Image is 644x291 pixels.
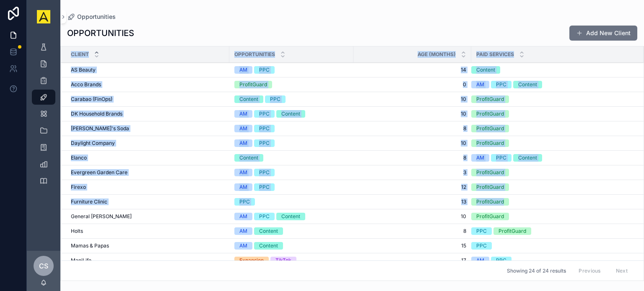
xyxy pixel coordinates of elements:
[259,213,270,220] div: PPC
[471,257,634,264] a: AMPPC
[239,169,247,176] div: AM
[471,213,634,220] a: ProfitGuard
[358,96,466,103] a: 10
[71,67,224,73] a: AS Beauty
[234,257,348,264] a: ExpansionTikTok
[234,242,348,250] a: AMContent
[239,125,247,132] div: AM
[259,139,270,147] div: PPC
[67,27,134,39] h1: OPPORTUNITIES
[476,51,514,58] span: Paid Services
[471,227,634,235] a: PPCProfitGuard
[518,154,537,162] div: Content
[476,154,484,162] div: AM
[239,110,247,118] div: AM
[358,111,466,117] span: 10
[71,96,224,103] a: Carabao (FinOps)
[71,198,107,205] span: Furniture Clinic
[234,154,348,162] a: Content
[259,227,278,235] div: Content
[259,169,270,176] div: PPC
[569,26,637,41] a: Add New Client
[358,228,466,234] a: 8
[418,51,456,58] span: Age (Months)
[476,169,504,176] div: ProfitGuard
[476,125,504,132] div: ProfitGuard
[471,169,634,176] a: ProfitGuard
[358,213,466,220] a: 10
[358,198,466,205] a: 13
[71,228,224,234] a: Holts
[71,140,115,147] span: Daylight Company
[471,183,634,191] a: ProfitGuard
[234,213,348,220] a: AMPPCContent
[234,139,348,147] a: AMPPC
[358,257,466,264] a: 17
[476,213,504,220] div: ProfitGuard
[234,110,348,118] a: AMPPCContent
[476,198,504,206] div: ProfitGuard
[358,184,466,191] a: 12
[71,228,83,234] span: Holts
[71,169,127,176] span: Evergreen Garden Care
[259,125,270,132] div: PPC
[234,66,348,74] a: AMPPC
[71,125,224,132] a: [PERSON_NAME]'s Soda
[71,242,109,249] span: Mamas & Papas
[234,81,348,88] a: ProfitGuard
[71,257,224,264] a: ManiLife
[234,169,348,176] a: AMPPC
[239,227,247,235] div: AM
[239,66,247,74] div: AM
[281,213,300,220] div: Content
[71,242,224,249] a: Mamas & Papas
[476,227,487,235] div: PPC
[496,81,506,88] div: PPC
[71,67,96,73] span: AS Beauty
[37,10,50,23] img: App logo
[239,213,247,220] div: AM
[259,110,270,118] div: PPC
[259,183,270,191] div: PPC
[71,213,224,220] a: General [PERSON_NAME]
[471,110,634,118] a: ProfitGuard
[496,257,506,264] div: PPC
[71,140,224,147] a: Daylight Company
[476,81,484,88] div: AM
[71,111,122,117] span: DK Household Brands
[476,110,504,118] div: ProfitGuard
[471,125,634,132] a: ProfitGuard
[77,13,116,21] span: Opportunities
[27,33,60,199] div: scrollable content
[471,242,634,250] a: PPC
[471,198,634,206] a: ProfitGuard
[71,184,86,191] span: Firexo
[358,81,466,88] a: 0
[476,257,484,264] div: AM
[234,198,348,206] a: PPC
[239,183,247,191] div: AM
[239,81,267,88] div: ProfitGuard
[358,155,466,161] span: 8
[499,227,526,235] div: ProfitGuard
[239,242,247,250] div: AM
[476,95,504,103] div: ProfitGuard
[275,257,291,264] div: TikTok
[358,67,466,73] a: 14
[239,198,250,206] div: PPC
[71,155,224,161] a: Elanco
[239,257,264,264] div: Expansion
[259,242,278,250] div: Content
[358,125,466,132] span: 8
[239,139,247,147] div: AM
[259,66,270,74] div: PPC
[71,213,132,220] span: General [PERSON_NAME]
[476,183,504,191] div: ProfitGuard
[476,66,495,74] div: Content
[39,261,48,271] span: CS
